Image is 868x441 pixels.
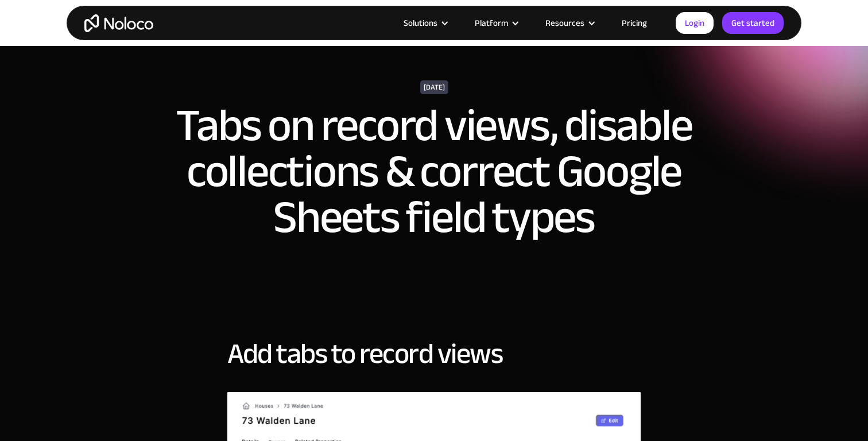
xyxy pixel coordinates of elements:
[389,16,460,30] div: Solutions
[227,338,502,369] h2: Add tabs to record views
[138,103,730,241] h1: Tabs on record views, disable collections & correct Google Sheets field types
[607,16,661,30] a: Pricing
[420,80,448,94] div: [DATE]
[722,12,784,34] a: Get started
[460,16,531,30] div: Platform
[676,12,714,34] a: Login
[84,14,153,32] a: home
[404,16,437,30] div: Solutions
[475,16,508,30] div: Platform
[545,16,584,30] div: Resources
[531,16,607,30] div: Resources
